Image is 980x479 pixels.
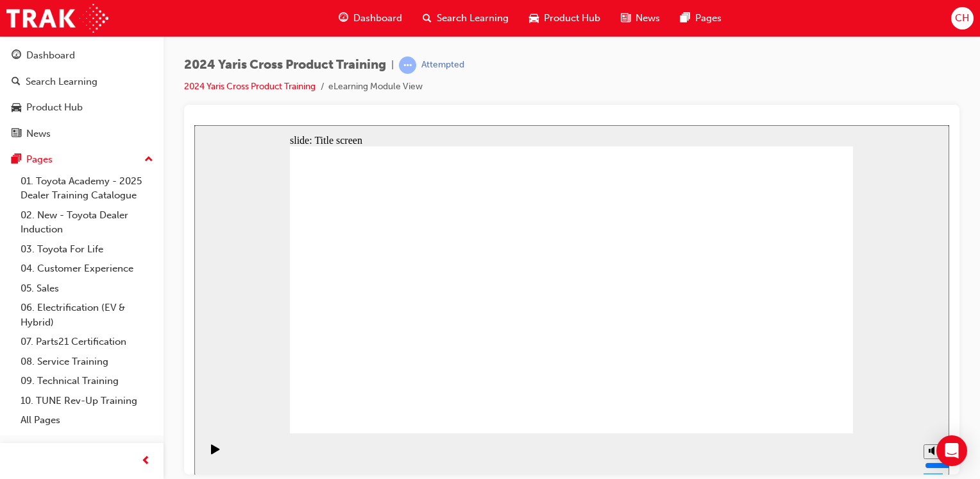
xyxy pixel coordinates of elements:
[339,10,348,26] span: guage-icon
[15,205,158,239] a: 02. New - Toyota Dealer Induction
[328,5,412,31] a: guage-iconDashboard
[636,11,660,26] span: News
[328,80,423,94] li: eLearning Module View
[423,10,432,26] span: search-icon
[723,308,748,350] div: misc controls
[184,58,386,73] span: 2024 Yaris Cross Product Training
[519,5,611,31] a: car-iconProduct Hub
[15,332,158,352] a: 07. Parts21 Certification
[421,59,464,71] div: Attempted
[6,318,28,340] button: Play (Ctrl+Alt+P)
[391,58,394,73] span: |
[184,81,316,92] a: 2024 Yaris Cross Product Training
[437,11,509,26] span: Search Learning
[12,76,21,88] span: search-icon
[5,41,158,148] button: DashboardSearch LearningProduct HubNews
[26,48,75,63] div: Dashboard
[15,279,158,299] a: 05. Sales
[141,453,151,469] span: prev-icon
[15,391,158,411] a: 10. TUNE Rev-Up Training
[5,148,158,171] button: Pages
[15,371,158,391] a: 09. Technical Training
[412,5,519,31] a: search-iconSearch Learning
[12,50,21,62] span: guage-icon
[15,352,158,372] a: 08. Service Training
[951,7,974,30] button: CH
[399,57,416,74] span: learningRecordVerb_ATTEMPT-icon
[26,100,83,115] div: Product Hub
[12,102,21,114] span: car-icon
[680,10,690,26] span: pages-icon
[5,70,158,94] a: Search Learning
[695,11,722,26] span: Pages
[529,10,539,26] span: car-icon
[5,122,158,146] a: News
[544,11,600,26] span: Product Hub
[731,335,813,345] input: volume
[936,435,967,466] div: Open Intercom Messenger
[144,152,153,168] span: up-icon
[353,11,402,26] span: Dashboard
[611,5,670,31] a: news-iconNews
[26,152,53,167] div: Pages
[15,239,158,259] a: 03. Toyota For Life
[26,126,51,141] div: News
[955,11,969,26] span: CH
[15,171,158,205] a: 01. Toyota Academy - 2025 Dealer Training Catalogue
[12,154,21,166] span: pages-icon
[5,96,158,119] a: Product Hub
[26,74,97,89] div: Search Learning
[5,44,158,67] a: Dashboard
[6,308,28,350] div: playback controls
[621,10,630,26] span: news-icon
[15,410,158,430] a: All Pages
[670,5,732,31] a: pages-iconPages
[12,128,21,140] span: news-icon
[15,259,158,279] a: 04. Customer Experience
[6,4,108,33] img: Trak
[729,319,750,334] button: Mute (Ctrl+Alt+M)
[15,298,158,332] a: 06. Electrification (EV & Hybrid)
